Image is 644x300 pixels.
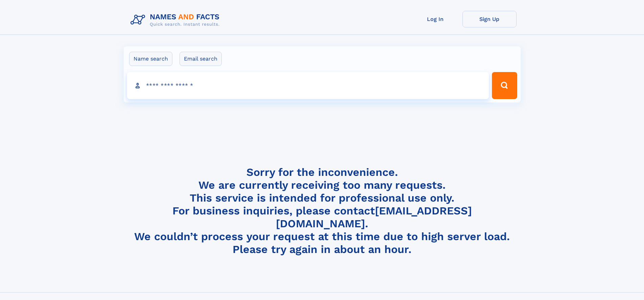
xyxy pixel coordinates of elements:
[128,11,225,29] img: Logo Names and Facts
[127,72,489,99] input: search input
[180,52,222,66] label: Email search
[276,204,472,230] a: [EMAIL_ADDRESS][DOMAIN_NAME]
[129,52,172,66] label: Name search
[128,166,517,256] h4: Sorry for the inconvenience. We are currently receiving too many requests. This service is intend...
[408,11,462,27] a: Log In
[462,11,517,27] a: Sign Up
[492,72,517,99] button: Search Button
